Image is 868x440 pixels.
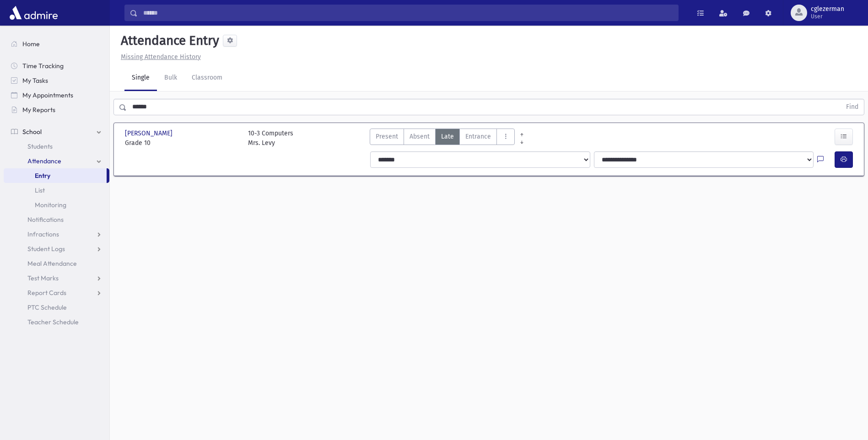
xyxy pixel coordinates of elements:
span: Meal Attendance [27,259,77,268]
span: My Appointments [22,91,73,99]
a: Entry [4,168,107,183]
a: Report Cards [4,285,109,300]
span: Absent [410,132,430,141]
a: School [4,124,109,139]
a: Notifications [4,212,109,227]
a: My Tasks [4,73,109,88]
span: My Reports [22,106,55,114]
img: AdmirePro [7,4,60,22]
a: Students [4,139,109,154]
span: Report Cards [27,289,66,297]
span: Attendance [27,157,61,165]
a: Single [124,65,157,91]
a: My Reports [4,102,109,117]
span: Home [22,40,40,48]
span: Notifications [27,215,64,224]
a: Home [4,37,109,51]
a: Infractions [4,227,109,241]
span: User [811,13,844,20]
span: cglezerman [811,5,844,13]
span: Present [376,132,398,141]
h5: Attendance Entry [117,33,219,48]
input: Search [138,5,678,21]
span: Entry [35,172,50,180]
span: Monitoring [35,201,66,209]
span: Late [441,132,454,141]
a: Meal Attendance [4,256,109,271]
span: [PERSON_NAME] [125,129,174,138]
span: Time Tracking [22,62,64,70]
span: PTC Schedule [27,303,67,311]
a: Test Marks [4,271,109,285]
span: Teacher Schedule [27,318,79,326]
a: Attendance [4,154,109,168]
div: AttTypes [370,129,515,148]
span: My Tasks [22,76,48,85]
u: Missing Attendance History [121,53,201,61]
a: PTC Schedule [4,300,109,315]
a: Monitoring [4,198,109,212]
span: Student Logs [27,245,65,253]
button: Find [841,99,864,115]
a: Classroom [184,65,230,91]
span: Students [27,142,53,150]
a: Teacher Schedule [4,315,109,329]
span: School [22,128,42,136]
a: Bulk [157,65,184,91]
span: List [35,186,45,194]
span: Test Marks [27,274,59,282]
a: My Appointments [4,88,109,102]
span: Infractions [27,230,59,238]
div: 10-3 Computers Mrs. Levy [248,129,293,148]
a: Time Tracking [4,59,109,73]
span: Grade 10 [125,138,239,148]
a: Student Logs [4,241,109,256]
a: List [4,183,109,198]
a: Missing Attendance History [117,53,201,61]
span: Entrance [465,132,491,141]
